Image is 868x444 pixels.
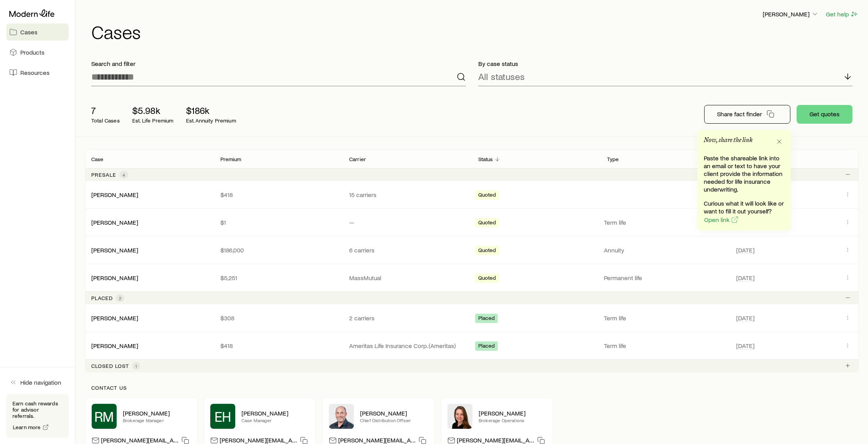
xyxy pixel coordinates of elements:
[91,246,138,254] div: [PERSON_NAME]
[12,400,62,419] p: Earn cash rewards for advisor referrals.
[479,409,547,417] p: [PERSON_NAME]
[604,274,727,282] p: Permanent life
[349,274,466,282] p: MassMutual
[91,60,466,67] p: Search and filter
[132,105,174,116] p: $5.98k
[13,424,41,430] span: Learn more
[220,191,337,199] p: $418
[6,374,69,391] button: Hide navigation
[220,342,337,350] p: $418
[6,394,69,438] div: Earn cash rewards for advisor referrals.Learn more
[91,314,138,321] a: [PERSON_NAME]
[220,274,337,282] p: $5,251
[604,342,727,350] p: Term life
[20,48,44,56] span: Products
[186,117,236,124] p: Est. Annuity Premium
[478,219,496,227] span: Quoted
[6,23,69,41] a: Cases
[91,218,138,227] div: [PERSON_NAME]
[119,295,121,301] span: 2
[6,64,69,81] a: Resources
[20,28,37,36] span: Cases
[704,105,790,124] button: Share fact finder
[478,60,853,67] p: By case status
[91,295,113,301] p: Placed
[91,172,116,178] p: Presale
[447,404,472,429] img: Ellen Wall
[91,342,138,349] a: [PERSON_NAME]
[215,408,231,424] span: EH
[91,117,120,124] p: Total Cases
[349,156,366,162] p: Carrier
[186,105,236,116] p: $186k
[736,342,754,350] span: [DATE]
[241,417,309,423] p: Case Manager
[91,274,138,281] a: [PERSON_NAME]
[91,156,104,162] p: Case
[704,199,785,215] p: Curious what it will look like or want to fill it out yourself?
[135,363,137,369] span: 1
[20,69,50,76] span: Resources
[329,404,354,429] img: Dan Pierson
[94,408,114,424] span: RM
[478,247,496,255] span: Quoted
[704,215,739,224] button: Open link
[478,275,496,283] span: Quoted
[91,218,138,226] a: [PERSON_NAME]
[478,192,496,200] span: Quoted
[762,10,819,19] button: [PERSON_NAME]
[349,191,466,199] p: 15 carriers
[478,71,525,82] p: All statuses
[478,343,495,351] span: Placed
[607,156,619,162] p: Type
[736,246,754,254] span: [DATE]
[604,314,727,322] p: Term life
[360,417,428,423] p: Chief Distribution Officer
[85,149,859,372] div: Client cases
[91,105,120,116] p: 7
[241,409,309,417] p: [PERSON_NAME]
[122,172,125,178] span: 4
[717,110,762,118] p: Share fact finder
[91,314,138,322] div: [PERSON_NAME]
[220,156,241,162] p: Premium
[704,216,739,223] a: Open link
[479,417,547,423] p: Brokerage Operations
[123,409,191,417] p: [PERSON_NAME]
[604,218,727,226] p: Term life
[360,409,428,417] p: [PERSON_NAME]
[20,378,61,386] span: Hide navigation
[220,314,337,322] p: $308
[91,342,138,350] div: [PERSON_NAME]
[763,10,819,18] p: [PERSON_NAME]
[736,274,754,282] span: [DATE]
[349,218,466,226] p: —
[349,246,466,254] p: 6 carriers
[704,154,785,193] p: Paste the shareable link into an email or text to have your client provide the information needed...
[604,246,727,254] p: Annuity
[478,315,495,323] span: Placed
[478,156,493,162] p: Status
[91,22,859,41] h1: Cases
[704,136,753,148] p: Now, share the link
[349,314,466,322] p: 2 carriers
[91,191,138,199] div: [PERSON_NAME]
[91,363,129,369] p: Closed lost
[91,191,138,198] a: [PERSON_NAME]
[797,105,852,124] button: Get quotes
[825,10,859,19] button: Get help
[349,342,466,350] p: Ameritas Life Insurance Corp. (Ameritas)
[736,314,754,322] span: [DATE]
[91,385,852,391] p: Contact us
[123,417,191,423] p: Brokerage Manager
[704,217,730,223] span: Open link
[91,246,138,254] a: [PERSON_NAME]
[91,274,138,282] div: [PERSON_NAME]
[132,117,174,124] p: Est. Life Premium
[220,246,337,254] p: $186,000
[6,44,69,61] a: Products
[220,218,337,226] p: $1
